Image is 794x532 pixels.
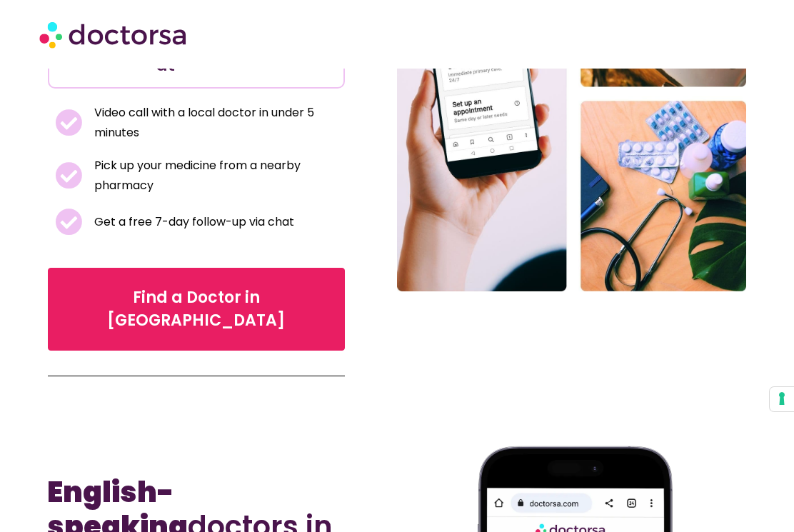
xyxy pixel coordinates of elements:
span: Video call with a local doctor in under 5 minutes [91,103,337,143]
button: Your consent preferences for tracking technologies [770,387,794,411]
span: Find a Doctor in [GEOGRAPHIC_DATA] [70,286,323,332]
span: Pick up your medicine from a nearby pharmacy [91,156,337,196]
span: Get a free 7-day follow-up via chat [91,212,294,232]
a: Find a Doctor in [GEOGRAPHIC_DATA] [48,268,345,351]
